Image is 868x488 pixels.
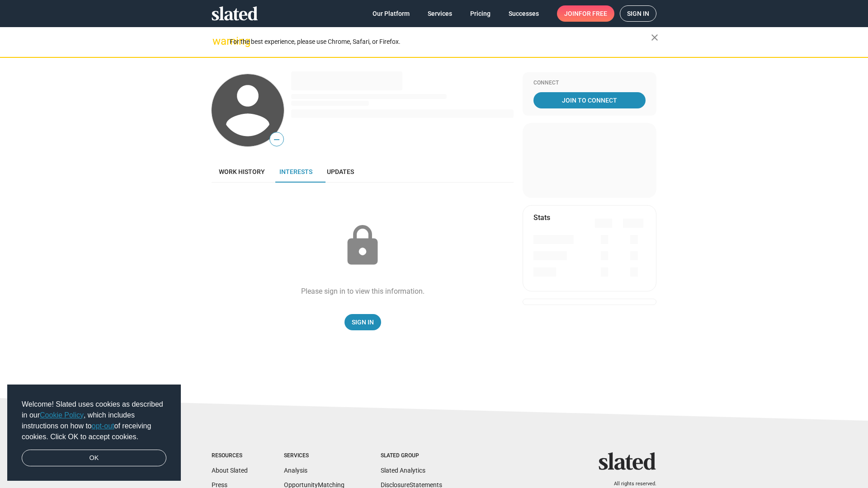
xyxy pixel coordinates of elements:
a: Joinfor free [557,5,614,22]
div: For the best experience, please use Chrome, Safari, or Firefox. [230,36,651,48]
a: Slated Analytics [381,467,425,474]
a: Sign In [344,314,381,330]
span: Pricing [470,5,491,22]
div: cookieconsent [7,385,181,481]
span: for free [579,5,607,22]
span: Our Platform [373,5,410,22]
div: Services [284,452,344,460]
div: Please sign in to view this information. [301,286,425,296]
span: Welcome! Slated uses cookies as described in our , which includes instructions on how to of recei... [22,399,166,442]
span: Work history [219,168,265,175]
span: Sign in [627,6,649,21]
a: Pricing [463,5,498,22]
a: Analysis [284,467,307,474]
span: Interests [279,168,312,175]
a: Work history [212,161,272,183]
mat-icon: warning [212,36,223,47]
a: dismiss cookie message [22,450,166,467]
a: Sign in [620,5,656,22]
a: Updates [320,161,361,183]
div: Slated Group [381,452,442,460]
mat-icon: close [649,32,660,43]
mat-icon: lock [340,223,385,268]
a: Interests [272,161,320,183]
div: Connect [533,80,646,87]
mat-card-title: Stats [533,213,550,222]
a: Our Platform [365,5,417,22]
a: About Slated [212,467,248,474]
span: Services [428,5,452,22]
span: Join [564,5,607,22]
span: Sign In [352,314,374,330]
span: Successes [509,5,539,22]
a: Successes [501,5,546,22]
span: — [270,134,283,145]
a: Join To Connect [533,92,646,108]
a: opt-out [92,422,114,430]
span: Updates [327,168,354,175]
a: Services [420,5,459,22]
div: Resources [212,452,248,460]
a: Cookie Policy [40,411,84,419]
span: Join To Connect [535,92,644,108]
